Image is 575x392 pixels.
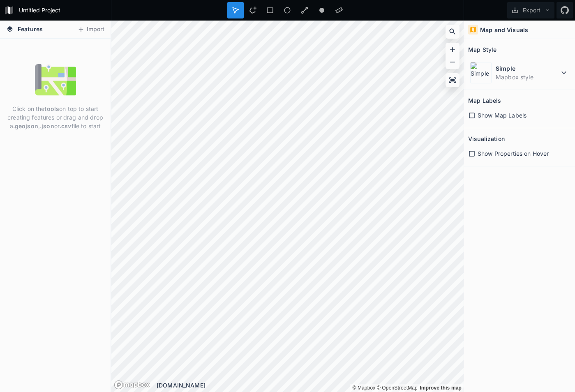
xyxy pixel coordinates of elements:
[60,122,72,129] strong: .csv
[496,73,559,81] dd: Mapbox style
[507,2,554,18] button: Export
[114,380,150,390] a: Mapbox logo
[6,104,104,130] p: Click on the on top to start creating features or drag and drop a , or file to start
[377,385,418,391] a: OpenStreetMap
[44,105,59,112] strong: tools
[468,43,496,56] h2: Map Style
[420,385,462,391] a: Map feedback
[470,62,492,83] img: Simple
[468,94,501,107] h2: Map Labels
[40,122,54,129] strong: .json
[468,132,505,145] h2: Visualization
[157,381,464,390] div: [DOMAIN_NAME]
[496,64,559,73] dt: Simple
[35,59,76,100] img: empty
[13,122,38,129] strong: .geojson
[352,385,375,391] a: Mapbox
[478,111,527,120] span: Show Map Labels
[18,25,43,33] span: Features
[73,23,109,36] button: Import
[478,149,549,158] span: Show Properties on Hover
[480,25,528,34] h4: Map and Visuals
